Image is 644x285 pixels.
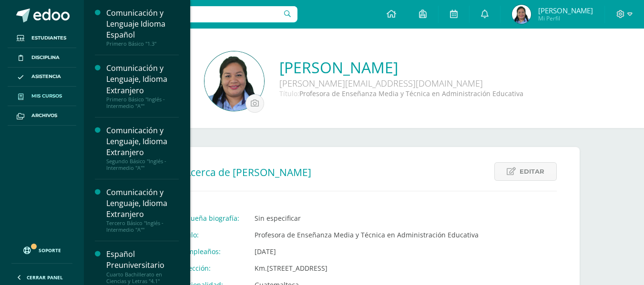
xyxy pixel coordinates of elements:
div: Primero Básico "Inglés - Intermedio "A"" [106,96,179,109]
td: Dirección: [171,260,247,276]
input: Busca un usuario... [90,6,297,22]
div: Cuarto Bachillerato en Ciencias y Letras "4.1" [106,271,179,285]
img: 74999e78e7f253fa20ac92f82010d3f3.png [204,51,264,111]
span: Disciplina [31,54,60,61]
a: Español PreuniversitarioCuarto Bachillerato en Ciencias y Letras "4.1" [106,249,179,284]
td: Cumpleaños: [171,243,247,260]
td: Profesora de Enseñanza Media y Técnica en Administración Educativa [247,226,486,243]
span: Soporte [39,247,61,254]
a: Editar [494,162,557,181]
div: [PERSON_NAME][EMAIL_ADDRESS][DOMAIN_NAME] [279,78,523,89]
a: Mis cursos [8,87,76,106]
td: Título: [171,226,247,243]
a: Disciplina [8,48,76,68]
span: Estudiantes [31,34,66,42]
div: Español Preuniversitario [106,249,179,271]
div: Segundo Básico "Inglés - Intermedio "A"" [106,158,179,171]
a: Asistencia [8,68,76,87]
span: Archivos [31,112,57,119]
div: Primero Básico "1.3" [106,40,179,47]
span: Título: [279,89,299,98]
td: [DATE] [247,243,486,260]
a: Comunicación y Lenguaje, Idioma ExtranjeroSegundo Básico "Inglés - Intermedio "A"" [106,125,179,171]
div: Comunicación y Lenguaje Idioma Español [106,8,179,40]
span: Mi Perfil [538,14,593,22]
div: Tercero Básico "Inglés - Intermedio "A"" [106,220,179,233]
a: Estudiantes [8,29,76,48]
a: Comunicación y Lenguaje Idioma EspañolPrimero Básico "1.3" [106,8,179,47]
td: Km.[STREET_ADDRESS] [247,260,486,276]
a: Soporte [11,237,72,261]
div: Comunicación y Lenguaje, Idioma Extranjero [106,187,179,220]
a: Comunicación y Lenguaje, Idioma ExtranjeroPrimero Básico "Inglés - Intermedio "A"" [106,63,179,109]
span: Profesora de Enseñanza Media y Técnica en Administración Educativa [299,89,523,98]
a: Archivos [8,106,76,126]
span: Mis cursos [31,92,62,100]
div: Comunicación y Lenguaje, Idioma Extranjero [106,125,179,158]
div: Comunicación y Lenguaje, Idioma Extranjero [106,63,179,96]
img: 7789f009e13315f724d5653bd3ad03c2.png [512,5,531,24]
a: Comunicación y Lenguaje, Idioma ExtranjeroTercero Básico "Inglés - Intermedio "A"" [106,187,179,233]
span: Cerrar panel [27,274,63,281]
td: Pequeña biografía: [171,210,247,226]
a: [PERSON_NAME] [279,57,523,78]
span: Asistencia [31,73,61,80]
span: Editar [520,163,544,180]
span: [PERSON_NAME] [538,6,593,15]
td: Sin especificar [247,210,486,226]
span: Acerca de [PERSON_NAME] [184,166,311,179]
